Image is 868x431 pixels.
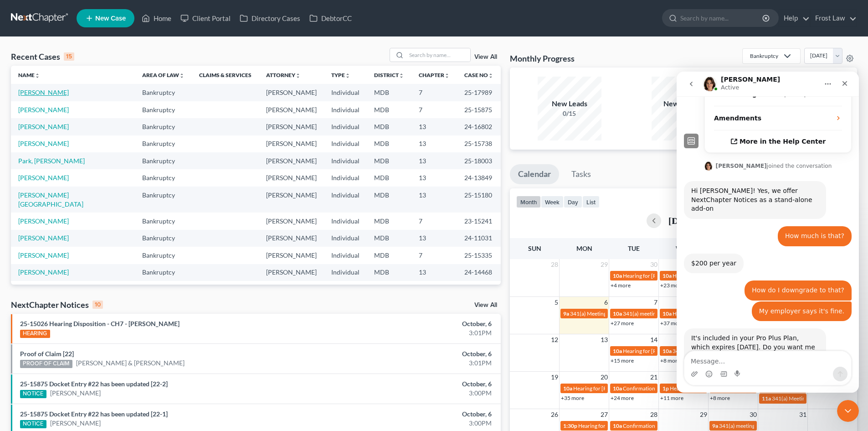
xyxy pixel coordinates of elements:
[550,334,559,345] span: 12
[108,160,168,169] div: How much is that?
[259,101,324,118] td: [PERSON_NAME]
[411,84,457,101] td: 7
[600,372,609,383] span: 20
[652,99,715,109] div: New Clients
[367,213,411,229] td: MDB
[374,72,404,78] a: Districtunfold_more
[749,409,758,420] span: 30
[367,118,411,135] td: MDB
[570,310,658,317] span: 341(a) Meeting for [PERSON_NAME]
[37,43,85,50] strong: Amendments
[63,66,149,74] span: More in the Help Center
[18,140,69,147] a: [PERSON_NAME]
[673,272,744,279] span: Hearing for [PERSON_NAME]
[135,169,192,186] td: Bankruptcy
[340,358,492,368] div: 3:01PM
[76,358,185,368] a: [PERSON_NAME] & [PERSON_NAME]
[367,135,411,152] td: MDB
[444,73,450,78] i: unfold_more
[135,213,192,229] td: Bankruptcy
[457,84,501,101] td: 25-17989
[235,10,305,26] a: Directory Cases
[600,409,609,420] span: 27
[7,257,149,303] div: It's included in your Pro Plus Plan, which expires [DATE]. Do you want me to expire the Pro Plus ...
[677,72,859,393] iframe: Intercom live chat
[28,35,175,59] div: Amendments
[324,101,367,118] td: Individual
[712,422,718,429] span: 9a
[563,385,572,392] span: 10a
[259,169,324,186] td: [PERSON_NAME]
[266,72,301,78] a: Attorneyunfold_more
[259,281,324,298] td: [PERSON_NAME]
[367,264,411,281] td: MDB
[411,152,457,169] td: 13
[7,257,175,323] div: Emma says…
[457,281,501,298] td: 25-19114
[663,272,672,279] span: 10a
[457,187,501,213] td: 25-15180
[7,182,175,209] div: Emma says…
[367,230,411,247] td: MDB
[457,247,501,264] td: 25-15335
[43,299,51,306] button: Gif picker
[135,152,192,169] td: Bankruptcy
[623,272,742,279] span: Hearing for [PERSON_NAME] & [PERSON_NAME]
[58,299,65,306] button: Start recording
[340,410,492,419] div: October, 6
[39,90,155,99] div: joined the conversation
[259,230,324,247] td: [PERSON_NAME]
[75,230,175,250] div: My employer says it's fine.
[837,400,859,422] iframe: Intercom live chat
[324,169,367,186] td: Individual
[411,169,457,186] td: 13
[11,51,74,62] div: Recent Cases
[7,155,175,182] div: Alon says…
[563,310,569,317] span: 9a
[457,169,501,186] td: 24-13849
[510,53,575,64] h3: Monthly Progress
[14,299,21,306] button: Upload attachment
[663,310,672,317] span: 10a
[779,10,810,26] a: Help
[7,209,175,230] div: Alon says…
[324,187,367,213] td: Individual
[324,152,367,169] td: Individual
[50,389,101,398] a: [PERSON_NAME]
[64,52,74,61] div: 15
[613,310,622,317] span: 10a
[600,334,609,345] span: 13
[192,66,259,84] th: Claims & Services
[20,360,72,368] div: PROOF OF CLAIM
[156,295,171,310] button: Send a message…
[7,62,22,77] img: Profile image for Operator
[20,410,168,418] a: 25-15875 Docket Entry #22 has been updated [22-1]
[613,422,622,429] span: 10a
[8,280,175,295] textarea: Message…
[668,216,699,225] h2: [DATE]
[15,187,60,197] div: $200 per year
[611,282,631,289] a: +4 more
[550,259,559,270] span: 28
[457,101,501,118] td: 25-15875
[576,244,592,252] span: Mon
[92,301,103,309] div: 10
[663,385,669,392] span: 1p
[411,118,457,135] td: 13
[762,395,771,402] span: 11a
[15,262,142,298] div: It's included in your Pro Plus Plan, which expires [DATE]. Do you want me to expire the Pro Plus ...
[135,118,192,135] td: Bankruptcy
[710,395,730,401] a: +8 more
[673,310,744,317] span: Hearing for [PERSON_NAME]
[68,209,175,229] div: How do I downgrade to that?
[367,169,411,186] td: MDB
[474,302,497,308] a: View All
[15,115,142,142] div: Hi [PERSON_NAME]! Yes, we offer NextChapter Notices as a stand-alone add-on
[623,422,726,429] span: Confirmation hearing for [PERSON_NAME]
[135,187,192,213] td: Bankruptcy
[750,52,778,60] div: Bankruptcy
[135,247,192,264] td: Bankruptcy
